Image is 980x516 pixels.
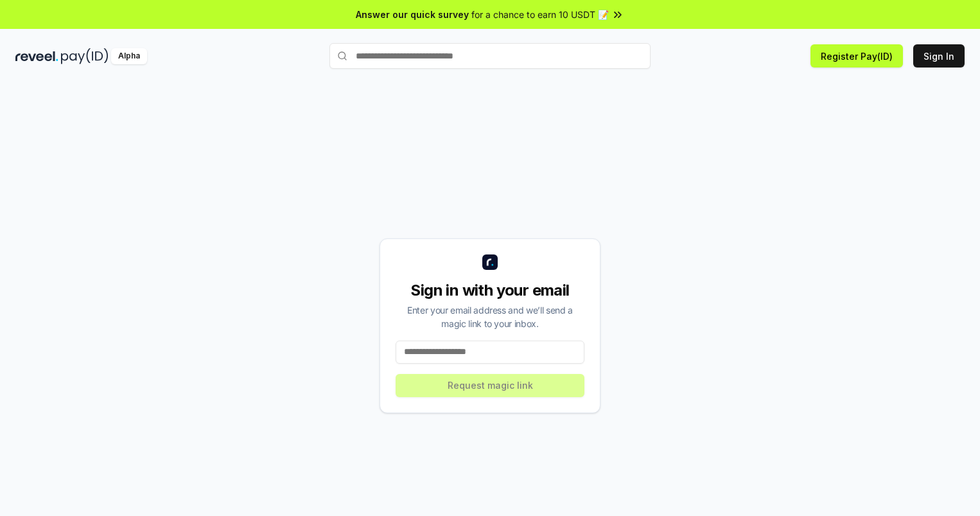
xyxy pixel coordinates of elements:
span: Answer our quick survey [356,8,469,21]
div: Alpha [111,48,147,64]
button: Sign In [913,44,965,67]
img: pay_id [61,48,109,64]
img: logo_small [482,254,498,270]
img: reveel_dark [15,48,58,64]
button: Register Pay(ID) [810,44,903,67]
span: for a chance to earn 10 USDT 📝 [471,8,609,21]
div: Sign in with your email [396,280,584,301]
div: Enter your email address and we’ll send a magic link to your inbox. [396,303,584,330]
